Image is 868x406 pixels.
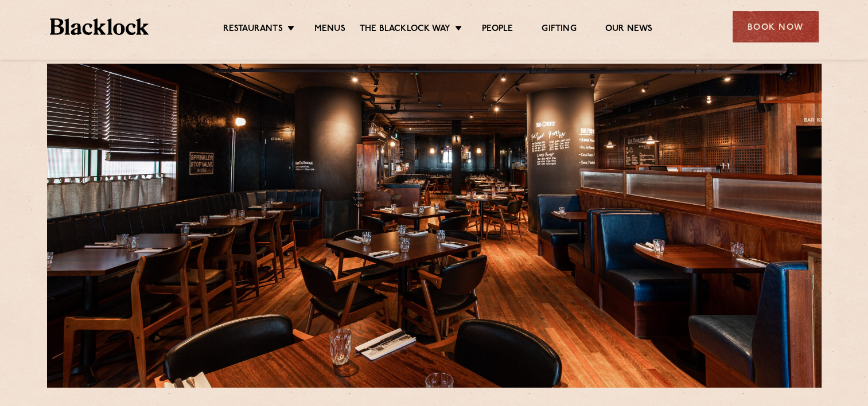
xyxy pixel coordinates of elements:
[314,24,345,36] a: Menus
[50,18,149,35] img: BL_Textured_Logo-footer-cropped.svg
[733,11,819,42] div: Book Now
[605,24,653,36] a: Our News
[223,24,283,36] a: Restaurants
[360,24,450,36] a: The Blacklock Way
[482,24,513,36] a: People
[542,24,576,36] a: Gifting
